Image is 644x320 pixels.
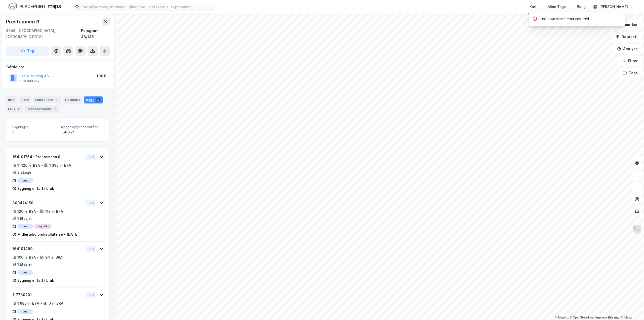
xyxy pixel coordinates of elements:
[17,231,78,237] div: Midlertidig brukstillatelse - [DATE]
[60,125,103,129] span: Bygget bygningsområde
[60,129,103,135] div: 1 608 ㎡
[12,125,56,129] span: Bygninger
[97,73,106,79] div: 100%
[6,28,81,40] div: 3946, [GEOGRAPHIC_DATA], [GEOGRAPHIC_DATA]
[6,105,23,113] div: ESG
[86,200,97,206] button: Vis
[12,154,84,160] div: 164101754 - Prestemoen 9
[81,28,110,40] div: Porsgrunn, 43/145
[17,208,36,215] div: 120 ㎡ BYA
[613,44,642,54] button: Analyse
[33,96,61,103] div: Leietakere
[17,162,40,168] div: 11 120 ㎡ BYA
[17,261,32,267] div: 1 Etasjer
[17,216,32,222] div: 1 Etasjer
[86,154,97,160] button: Vis
[12,129,56,135] div: 5
[12,246,84,252] div: 164101460
[79,3,214,11] input: Søk på adresse, matrikkel, gårdeiere, leietakere eller personer
[530,4,537,10] div: Kart
[63,96,82,103] div: Datasett
[86,292,97,298] button: Vis
[37,209,39,214] div: •
[25,105,59,113] div: Transaksjoner
[12,292,84,298] div: 117780201
[49,300,63,306] div: 0 ㎡ BRA
[17,277,54,283] div: Bygning er tatt i bruk
[611,32,642,42] button: Datasett
[570,316,594,319] a: OpenStreetMap
[577,4,586,10] div: Bolig
[16,106,21,112] div: 4
[19,96,31,103] div: Eiere
[37,255,39,259] div: •
[595,316,620,319] a: Improve this map
[20,79,39,83] div: 813 003 252
[6,64,109,70] div: Gårdeiere
[6,46,49,56] button: Tag
[40,301,42,305] div: •
[8,2,61,11] img: logo.f888ab2527a4732fd821a326f86c7f29.svg
[619,296,644,320] div: Kontrollprogram for chat
[49,162,71,168] div: 1 396 ㎡ BRA
[619,296,644,320] iframe: Chat Widget
[17,169,33,175] div: 2 Etasjer
[12,200,84,206] div: 300474159
[96,97,101,102] div: 5
[555,316,569,319] a: Mapbox
[54,97,59,102] div: 3
[84,96,103,103] div: Bygg
[619,68,642,78] button: Tags
[632,225,642,234] img: Z
[17,300,39,306] div: 1 683 ㎡ BYA
[41,163,43,167] div: •
[17,186,54,192] div: Bygning er tatt i bruk
[45,208,63,215] div: 118 ㎡ BRA
[599,4,628,10] div: [PERSON_NAME]
[86,246,97,252] button: Vis
[618,56,642,66] button: Filter
[6,18,41,26] div: Prestemoen 9
[17,254,36,260] div: 100 ㎡ BYA
[6,96,17,103] div: Info
[52,106,57,112] div: 1
[45,254,63,260] div: 94 ㎡ BRA
[548,4,566,10] div: Mine Tags
[540,16,589,22] div: Unknown server error occurred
